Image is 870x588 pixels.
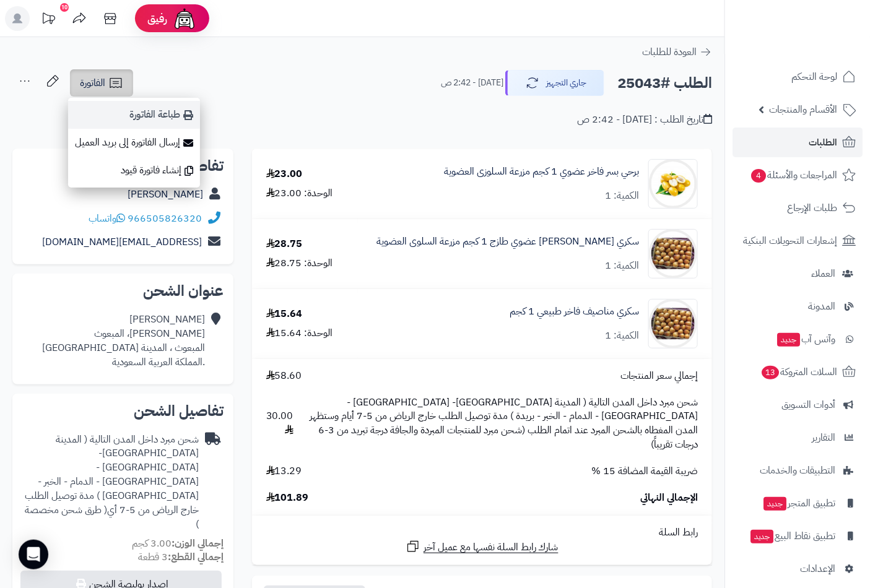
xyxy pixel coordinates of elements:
[577,113,712,127] div: تاريخ الطلب : [DATE] - 2:42 ص
[376,235,639,249] a: سكري [PERSON_NAME] عضوي طازج 1 كجم مزرعة السلوى العضوية
[266,409,294,438] span: 30.00
[406,539,559,555] a: شارك رابط السلة نفسها مع عميل آخر
[733,193,863,223] a: طلبات الإرجاع
[266,186,333,201] div: الوحدة: 23.00
[89,211,125,226] a: واتساب
[808,298,835,315] span: المدونة
[138,550,224,564] small: 3 قطعة
[42,235,202,249] a: [EMAIL_ADDRESS][DOMAIN_NAME]
[733,554,863,584] a: الإعدادات
[781,396,835,413] span: أدوات التسويق
[649,159,697,209] img: 1753541829-%D8%A8%D8%B3%D8%B1%20%D8%A8%D8%B1%D8%AD%D9%8A%20%D8%B9%D8%B6%D9%88%D9%8A%20%D8%A7%D9%8...
[733,456,863,485] a: التطبيقات والخدمات
[266,167,303,181] div: 23.00
[733,521,863,551] a: تطبيق نقاط البيعجديد
[257,525,707,540] div: رابط السلة
[733,423,863,452] a: التقارير
[306,396,698,452] span: شحن مبرد داخل المدن التالية ( المدينة [GEOGRAPHIC_DATA]- [GEOGRAPHIC_DATA] - [GEOGRAPHIC_DATA] - ...
[68,101,200,129] a: طباعة الفاتورة
[22,433,199,532] div: شحن مبرد داخل المدن التالية ( المدينة [GEOGRAPHIC_DATA]- [GEOGRAPHIC_DATA] - [GEOGRAPHIC_DATA] - ...
[620,369,698,383] span: إجمالي سعر المنتجات
[147,11,167,26] span: رفيق
[510,305,639,319] a: سكري مناصيف فاخر طبيعي 1 كجم
[733,160,863,190] a: المراجعات والأسئلة4
[786,33,858,59] img: logo-2.png
[733,259,863,288] a: العملاء
[763,497,786,511] span: جديد
[441,77,503,89] small: [DATE] - 2:42 ص
[70,69,133,97] a: الفاتورة
[777,333,800,347] span: جديد
[266,256,333,270] div: الوحدة: 28.75
[743,232,837,249] span: إشعارات التحويلات البنكية
[605,189,639,203] div: الكمية: 1
[733,324,863,354] a: وآتس آبجديد
[733,226,863,256] a: إشعارات التحويلات البنكية
[649,299,697,348] img: 1754921036-1753550236-WhatsApp%20Image%202025-07-26%20at%208.13.42%20PM-1100x1100w-90x90.jpeg
[128,187,203,202] a: [PERSON_NAME]
[811,265,835,282] span: العملاء
[812,429,835,446] span: التقارير
[760,363,837,381] span: السلات المتروكة
[68,157,200,184] a: إنشاء فاتورة قيود
[750,166,837,184] span: المراجعات والأسئلة
[760,462,835,479] span: التطبيقات والخدمات
[800,560,835,577] span: الإعدادات
[776,331,835,348] span: وآتس آب
[168,550,224,564] strong: إجمالي القطع:
[132,536,224,551] small: 3.00 كجم
[266,326,333,340] div: الوحدة: 15.64
[22,158,224,173] h2: تفاصيل العميل
[649,229,697,279] img: 1753550236-WhatsApp%20Image%202025-07-26%20at%208.13.42%20PM-90x90.jpeg
[787,199,837,217] span: طلبات الإرجاع
[733,390,863,420] a: أدوات التسويق
[33,6,64,34] a: تحديثات المنصة
[42,313,205,369] div: [PERSON_NAME] [PERSON_NAME]، المبعوث المبعوث ، المدينة [GEOGRAPHIC_DATA] .المملكة العربية السعودية
[642,45,697,59] span: العودة للطلبات
[172,6,197,31] img: ai-face.png
[172,536,224,551] strong: إجمالي الوزن:
[22,404,224,418] h2: تفاصيل الشحن
[25,503,199,532] span: ( طرق شحن مخصصة )
[605,329,639,343] div: الكمية: 1
[750,530,773,543] span: جديد
[80,76,105,90] span: الفاتورة
[762,495,835,512] span: تطبيق المتجر
[505,70,604,96] button: جاري التجهيز
[733,128,863,157] a: الطلبات
[733,357,863,387] a: السلات المتروكة13
[791,68,837,85] span: لوحة التحكم
[751,169,766,183] span: 4
[733,62,863,92] a: لوحة التحكم
[128,211,202,226] a: 966505826320
[769,101,837,118] span: الأقسام والمنتجات
[19,540,48,569] div: Open Intercom Messenger
[733,488,863,518] a: تطبيق المتجرجديد
[68,129,200,157] a: إرسال الفاتورة إلى بريد العميل
[642,45,712,59] a: العودة للطلبات
[640,491,698,505] span: الإجمالي النهائي
[266,307,303,321] div: 15.64
[266,237,303,251] div: 28.75
[266,491,309,505] span: 101.89
[60,3,69,12] div: 10
[809,134,837,151] span: الطلبات
[762,366,779,379] span: 13
[733,292,863,321] a: المدونة
[605,259,639,273] div: الكمية: 1
[591,464,698,478] span: ضريبة القيمة المضافة 15 %
[22,283,224,298] h2: عنوان الشحن
[444,165,639,179] a: برحي بسر فاخر عضوي 1 كجم مزرعة السلوزى العضوية
[749,527,835,545] span: تطبيق نقاط البيع
[266,464,302,478] span: 13.29
[617,71,712,96] h2: الطلب #25043
[424,540,559,555] span: شارك رابط السلة نفسها مع عميل آخر
[266,369,302,383] span: 58.60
